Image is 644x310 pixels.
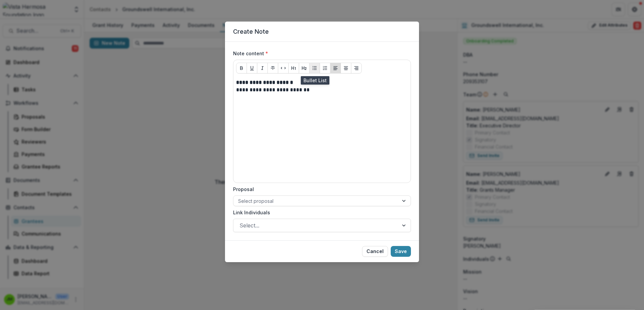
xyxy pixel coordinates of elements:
[288,63,299,73] button: Heading 1
[330,63,341,73] button: Align Left
[257,63,268,73] button: Italicize
[299,63,310,73] button: Heading 2
[233,50,407,57] label: Note content
[341,63,351,73] button: Align Center
[278,63,289,73] button: Code
[225,22,419,42] header: Create Note
[233,186,407,193] label: Proposal
[391,246,411,257] button: Save
[233,209,407,216] label: Link Individuals
[236,63,247,73] button: Bold
[351,63,362,73] button: Align Right
[247,63,257,73] button: Underline
[362,246,388,257] button: Cancel
[267,63,278,73] button: Strike
[320,63,330,73] button: Ordered List
[309,63,320,73] button: Bullet List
